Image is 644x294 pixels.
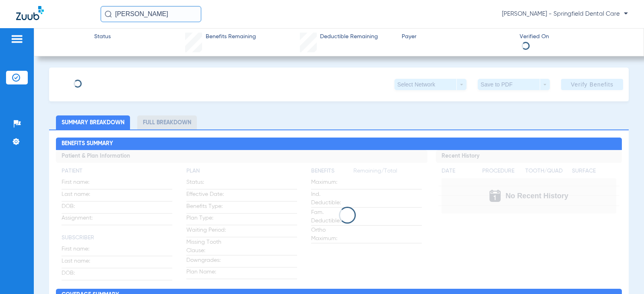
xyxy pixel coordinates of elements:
span: Status [94,33,111,41]
span: Deductible Remaining [320,33,378,41]
input: Search for patients [101,6,201,22]
img: hamburger-icon [10,34,23,44]
span: Verified On [520,33,631,41]
span: [PERSON_NAME] - Springfield Dental Care [502,10,628,18]
h2: Benefits Summary [56,138,621,150]
span: Payer [402,33,513,41]
img: Zuub Logo [16,6,44,20]
span: Benefits Remaining [206,33,256,41]
li: Full Breakdown [137,115,197,130]
li: Summary Breakdown [56,115,130,130]
img: Search Icon [105,10,112,18]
